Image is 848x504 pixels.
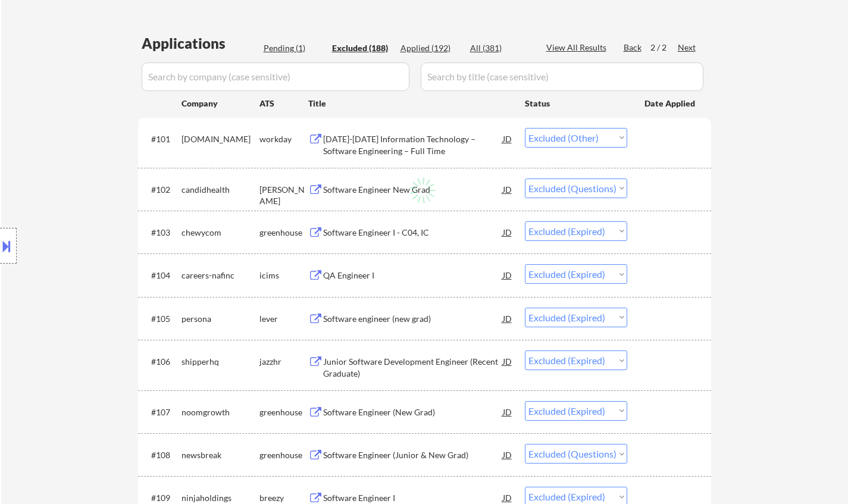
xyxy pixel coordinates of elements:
[182,406,259,418] div: noomgrowth
[182,492,259,504] div: ninjaholdings
[323,406,503,418] div: Software Engineer (New Grad)
[142,62,409,91] input: Search by company (case sensitive)
[259,449,308,461] div: greenhouse
[678,42,697,54] div: Next
[182,356,259,368] div: shipperhq
[323,227,503,239] div: Software Engineer I - C04, IC
[142,36,259,51] div: Applications
[259,492,308,504] div: breezy
[323,449,503,461] div: Software Engineer (Junior & New Grad)
[182,98,259,109] div: Company
[323,356,503,379] div: Junior Software Development Engineer (Recent Graduate)
[182,133,259,145] div: [DOMAIN_NAME]
[259,313,308,325] div: lever
[400,42,460,54] div: Applied (192)
[308,98,514,109] div: Title
[182,449,259,461] div: newsbreak
[259,270,308,281] div: icims
[259,356,308,368] div: jazzhr
[182,184,259,196] div: candidhealth
[650,42,678,54] div: 2 / 2
[332,42,392,54] div: Excluded (188)
[182,270,259,281] div: careers-nafinc
[259,133,308,145] div: workday
[502,128,514,149] div: JD
[502,264,514,286] div: JD
[323,184,503,196] div: Software Engineer New Grad
[502,221,514,243] div: JD
[470,42,530,54] div: All (381)
[421,62,703,91] input: Search by title (case sensitive)
[644,98,697,109] div: Date Applied
[525,92,627,114] div: Status
[259,98,308,109] div: ATS
[502,401,514,422] div: JD
[151,449,172,461] div: #108
[151,492,172,504] div: #109
[323,492,503,504] div: Software Engineer I
[182,227,259,239] div: chewycom
[264,42,323,54] div: Pending (1)
[259,184,308,207] div: [PERSON_NAME]
[502,179,514,200] div: JD
[502,308,514,329] div: JD
[259,406,308,418] div: greenhouse
[182,313,259,325] div: persona
[624,42,643,54] div: Back
[323,313,503,325] div: Software engineer (new grad)
[323,270,503,281] div: QA Engineer I
[502,444,514,465] div: JD
[259,227,308,239] div: greenhouse
[546,42,610,54] div: View All Results
[502,350,514,372] div: JD
[323,133,503,156] div: [DATE]-[DATE] Information Technology – Software Engineering – Full Time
